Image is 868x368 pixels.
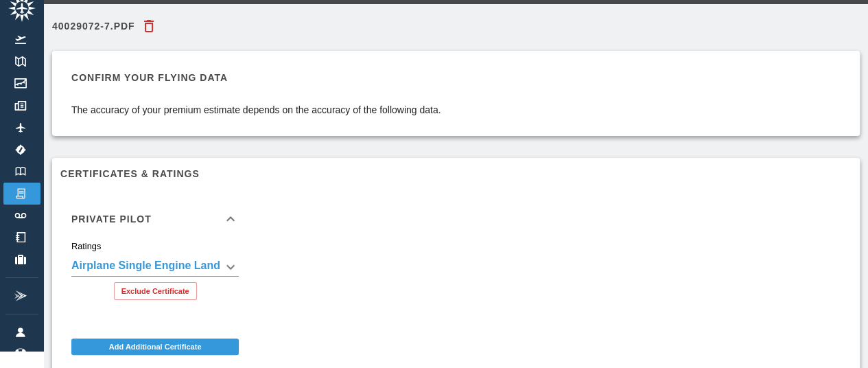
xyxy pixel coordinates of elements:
label: Ratings [71,240,101,253]
h6: 40029072-7.pdf [52,21,135,31]
div: Private Pilot [60,197,250,241]
h6: Confirm your flying data [71,70,441,85]
div: Airplane Single Engine Land [71,257,239,277]
button: Exclude Certificate [114,282,197,300]
button: Add Additional Certificate [71,338,239,355]
div: Private Pilot [60,241,250,311]
h6: Certificates & Ratings [60,166,852,181]
h6: Private Pilot [71,214,152,224]
p: The accuracy of your premium estimate depends on the accuracy of the following data. [71,103,441,117]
